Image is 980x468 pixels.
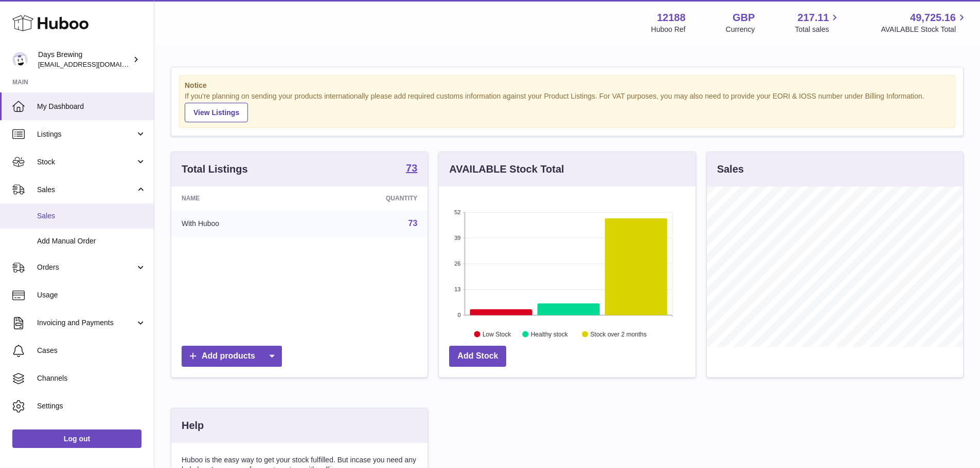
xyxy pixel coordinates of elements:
span: Settings [37,401,146,411]
text: 13 [455,286,461,292]
text: 0 [458,312,461,318]
span: Cases [37,346,146,355]
span: Orders [37,263,135,272]
span: Sales [37,185,135,195]
a: 49,725.16 AVAILABLE Stock Total [881,11,968,34]
span: Total sales [795,25,841,34]
span: 217.11 [797,11,829,25]
text: 52 [455,209,461,215]
text: Healthy stock [531,330,568,338]
span: Listings [37,129,135,139]
a: 73 [408,219,418,228]
span: Channels [37,373,146,383]
a: View Listings [185,103,248,122]
h3: Help [182,419,204,433]
span: 49,725.16 [910,11,956,25]
span: Stock [37,157,135,167]
text: 39 [455,235,461,241]
div: Currency [726,25,755,34]
span: [EMAIL_ADDRESS][DOMAIN_NAME] [38,60,151,68]
th: Name [171,186,307,210]
h3: Total Listings [182,162,248,176]
span: AVAILABLE Stock Total [881,25,968,34]
th: Quantity [307,186,427,210]
strong: 73 [406,163,417,173]
div: Huboo Ref [651,25,686,34]
img: internalAdmin-12188@internal.huboo.com [12,52,28,67]
h3: Sales [717,162,744,176]
a: 73 [406,163,417,175]
h3: AVAILABLE Stock Total [449,162,564,176]
text: Low Stock [483,330,511,338]
span: Invoicing and Payments [37,318,135,328]
span: Usage [37,290,146,300]
span: Add Manual Order [37,236,146,246]
a: Log out [12,429,141,448]
strong: Notice [185,81,950,90]
text: Stock over 2 months [591,330,647,338]
div: If you're planning on sending your products internationally please add required customs informati... [185,91,950,122]
span: My Dashboard [37,102,146,111]
strong: GBP [733,11,755,25]
a: Add Stock [449,346,506,367]
text: 26 [455,260,461,267]
a: Add products [182,346,282,367]
strong: 12188 [657,11,686,25]
td: With Huboo [171,210,307,237]
span: Sales [37,211,146,221]
a: 217.11 Total sales [795,11,841,34]
div: Days Brewing [38,50,131,69]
